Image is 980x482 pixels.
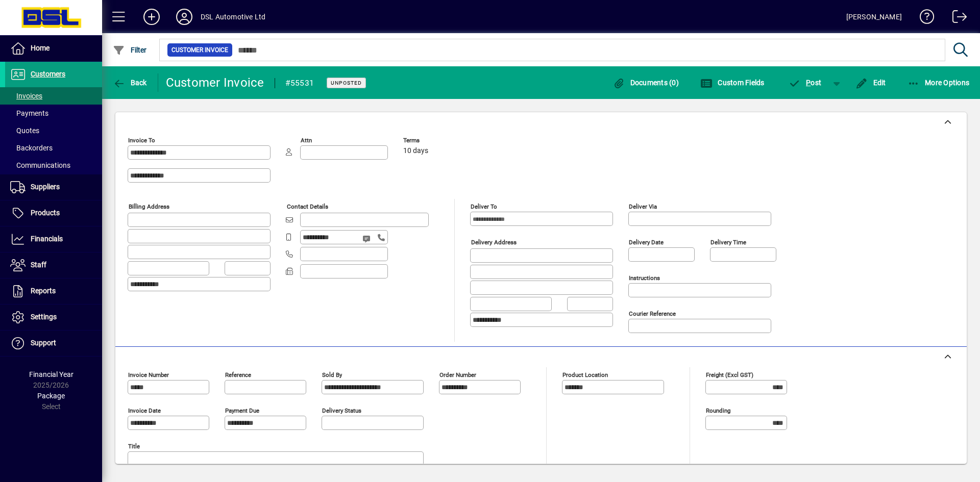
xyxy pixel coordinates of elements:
div: Customer Invoice [166,74,264,91]
span: Communications [10,161,70,169]
mat-label: Sold by [322,371,342,378]
mat-label: Rounding [706,407,730,414]
mat-label: Deliver To [471,203,497,210]
span: Home [31,44,50,52]
a: Financials [5,226,102,252]
span: Products [31,209,60,217]
mat-label: Title [128,443,140,450]
span: P [806,79,811,87]
a: Backorders [5,139,102,157]
span: Financials [31,235,63,243]
a: Home [5,36,102,61]
span: More Options [908,79,970,87]
span: Support [31,339,56,347]
button: Send SMS [355,226,380,251]
span: Filter [113,46,147,54]
span: Backorders [10,144,53,152]
span: Suppliers [31,183,60,191]
a: Settings [5,305,102,330]
button: Custom Fields [698,73,767,92]
span: Quotes [10,126,39,135]
span: Back [113,79,147,87]
span: Documents (0) [612,79,679,87]
a: Products [5,200,102,226]
span: Customers [31,70,65,78]
span: Payments [10,109,48,117]
mat-label: Courier Reference [629,310,676,317]
mat-label: Delivery status [322,407,361,414]
span: Reports [31,287,56,295]
button: Documents (0) [610,73,681,92]
span: Staff [31,261,46,269]
mat-label: Deliver via [629,203,657,210]
span: Unposted [331,80,362,86]
button: More Options [905,73,972,92]
app-page-header-button: Back [102,73,158,92]
mat-label: Product location [562,371,608,378]
a: Logout [945,2,967,35]
button: Profile [168,8,201,26]
span: Package [37,392,65,400]
a: Staff [5,252,102,278]
a: Invoices [5,87,102,105]
mat-label: Delivery time [710,239,746,246]
span: Settings [31,313,57,321]
div: [PERSON_NAME] [846,9,902,25]
mat-label: Invoice number [128,371,169,378]
mat-label: Attn [301,137,312,144]
button: Edit [853,73,889,92]
span: Terms [403,137,464,144]
a: Quotes [5,122,102,139]
div: DSL Automotive Ltd [201,9,265,25]
a: Payments [5,105,102,122]
span: 10 days [403,147,428,155]
button: Back [110,73,150,92]
button: Add [135,8,168,26]
a: Reports [5,278,102,304]
span: Customer Invoice [171,45,228,55]
a: Support [5,331,102,356]
span: Custom Fields [700,79,765,87]
button: Filter [110,41,150,59]
span: ost [789,79,822,87]
mat-label: Freight (excl GST) [706,371,753,378]
button: Post [783,73,827,92]
mat-label: Order number [439,371,476,378]
span: Invoices [10,92,42,100]
a: Communications [5,157,102,174]
div: #55531 [285,75,314,91]
span: Financial Year [29,370,73,378]
span: Edit [855,79,886,87]
mat-label: Reference [225,371,251,378]
mat-label: Delivery date [629,239,664,246]
a: Suppliers [5,174,102,200]
mat-label: Invoice To [128,137,155,144]
mat-label: Payment due [225,407,259,414]
a: Knowledge Base [912,2,935,35]
mat-label: Instructions [629,274,660,282]
mat-label: Invoice date [128,407,161,414]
